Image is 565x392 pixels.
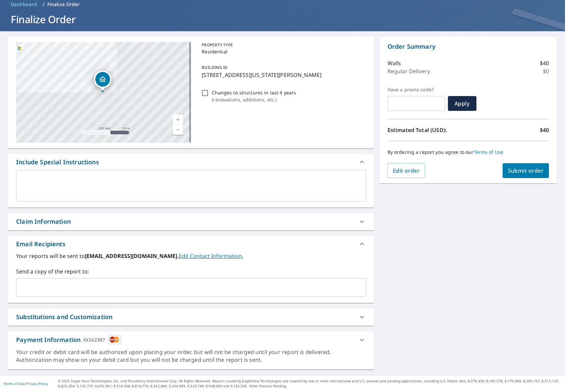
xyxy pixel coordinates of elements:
label: Send a copy of the report to: [16,267,366,275]
p: Residential [202,48,363,55]
div: Substitutions and Customization [8,308,374,325]
a: EditContactInfo [179,252,243,260]
button: Submit order [503,163,549,178]
div: Substitutions and Customization [16,312,112,321]
p: $0 [543,67,549,75]
p: Order Summary [388,42,549,51]
div: Include Special Instructions [8,154,374,170]
a: Terms of Use [3,381,24,386]
span: Submit order [508,167,544,174]
button: Edit order [388,163,425,178]
span: Apply [453,100,471,107]
p: Regular Delivery [388,67,430,75]
div: Email Recipients [16,239,65,249]
div: XXXX2387 [83,335,105,344]
b: [EMAIL_ADDRESS][DOMAIN_NAME]. [85,252,179,260]
a: Terms of Use [474,149,504,155]
label: Your reports will be sent to [16,252,366,260]
li: / [43,0,45,8]
p: $40 [540,59,549,67]
a: Current Level 17, Zoom Out [173,125,183,135]
div: Include Special Instructions [16,158,99,167]
div: Claim Information [16,217,71,226]
h1: Finalize Order [8,12,557,26]
p: $40 [540,126,549,134]
div: Dropped pin, building 1, Residential property, 2523 New York Ave Whiting, IN 46394 [94,71,111,91]
button: Apply [448,96,476,111]
img: cardImage [108,335,121,344]
span: Edit order [393,167,420,174]
div: Your credit or debit card will be authorized upon placing your order, but will not be charged unt... [16,348,366,364]
div: Payment InformationXXXX2387cardImage [8,331,374,348]
p: Finalize Order [47,1,80,8]
span: Dashboard [11,1,37,8]
p: Changes to structures in last 4 years [212,89,296,96]
p: By ordering a report you agree to our [388,149,549,155]
p: Walls [388,59,401,67]
div: Email Recipients [8,236,374,252]
div: Payment Information [16,335,121,344]
p: | [3,382,48,386]
p: [STREET_ADDRESS][US_STATE][PERSON_NAME] [202,71,363,79]
p: BUILDING ID [202,64,227,70]
a: Current Level 17, Zoom In [173,115,183,125]
p: ( renovations, additions, etc. ) [212,96,296,103]
div: Claim Information [8,213,374,230]
a: Privacy Policy [26,381,48,386]
p: © 2025 Eagle View Technologies, Inc. and Pictometry International Corp. All Rights Reserved. Repo... [58,379,562,389]
label: Have a promo code? [388,87,445,93]
p: PROPERTY TYPE [202,42,363,48]
p: Estimated Total (USD): [388,126,468,134]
